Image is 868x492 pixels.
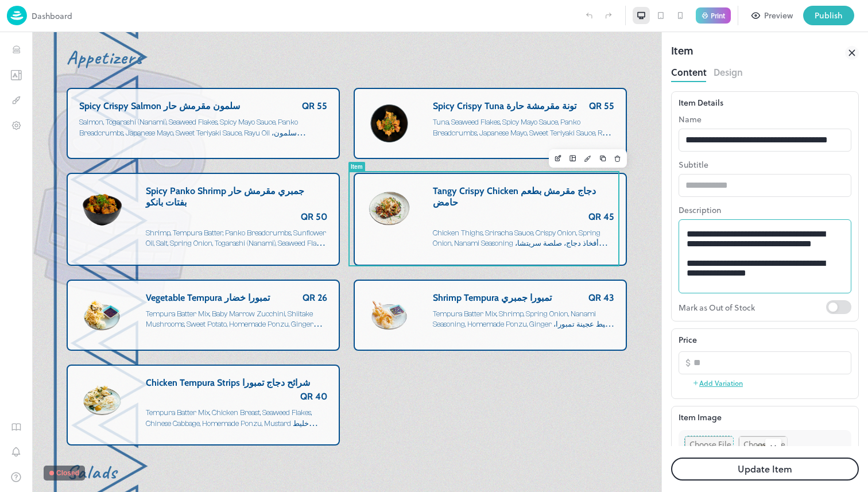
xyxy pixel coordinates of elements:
[578,119,593,134] button: Delete
[114,196,295,247] span: Shrimp, Tempura Batter, Panko Breadcrumbs, Sunflower Oil, Salt, Spring Onion, Togarashi (Nanami),...
[711,12,725,19] p: Print
[114,153,295,176] span: Spicy Panko Shrimp جمبري مقرمش حار بفتات بانكو
[557,68,582,80] span: QR 55
[765,439,781,456] div: Remove image
[114,277,290,317] span: Tempura Batter Mix, Baby Marrow Zucchini, Shiitake Mushrooms, Sweet Potato, Homemade Ponzu, Ginge...
[47,345,93,391] img: 1757246066184zuumb24kas.png
[47,153,93,199] img: 1757245964143k62qw8md5nc.png
[556,179,582,191] span: QR 45
[803,6,854,25] button: Publish
[334,260,380,306] img: 1757246041758k4xv2lbq5g.png
[270,260,295,272] span: QR 26
[745,6,800,25] button: Preview
[679,411,851,423] p: Item Image
[401,260,520,272] span: Shrimp Tempura تمبورا جمبري
[714,63,743,79] button: Design
[47,86,292,126] span: Salmon, Togarashi (Nanami), Seaweed Flakes, Spicy Mayo Sauce, Panko Breadcrumbs, Japanese Mayo, S...
[579,6,599,25] label: Undo (Ctrl + Z)
[556,260,582,272] span: QR 43
[679,204,851,216] p: Description
[563,119,578,134] button: Duplicate
[679,334,697,346] p: Price
[24,437,47,445] div: Closed
[692,374,743,392] button: Add Variation
[7,6,27,25] img: logo-86c26b7e.jpg
[401,68,544,80] span: Spicy Crispy Tuna تونة مقرمشة حارة
[401,86,582,126] span: Tuna, Seaweed Flakes, Spicy Mayo Sauce, Panko Breadcrumbs, Japanese Mayo, Sweet Teriyaki Sauce, R...
[334,68,380,114] img: 17572459167578mtsex646xk.png
[815,9,843,22] div: Publish
[401,196,576,226] span: Chicken Thighs, Sriracha Sauce, Crispy Onion, Spring Onion, Nanami Seasoning أفخاذ دجاج، صلصة سري...
[679,113,851,125] p: Name
[268,359,295,370] span: QR 40
[114,260,238,272] span: Vegetable Tempura تمبورا خضار
[47,260,93,306] img: 1757246021027q6hgx100ed.png
[599,6,618,25] label: Redo (Ctrl + Y)
[671,458,859,481] button: Update Item
[32,10,72,22] p: Dashboard
[269,179,295,191] span: QR 50
[401,153,582,176] span: Tangy Crispy Chicken دجاج مقرمش بطعم حامض
[671,42,693,63] div: Item
[270,68,295,80] span: QR 55
[533,119,548,134] button: Layout
[114,376,286,416] span: Tempura Batter Mix, Chicken Breast, Seaweed Flakes, Chinese Cabbage, Homemade Ponzu, Mustard خليط...
[679,158,851,171] p: Subtitle
[47,68,208,80] span: Spicy Crispy Salmon سلمون مقرمش حار
[671,63,707,79] button: Content
[679,300,826,314] p: Mark as Out of Stock
[334,153,380,199] img: 1757245998785716xuw5i5ur.png
[401,277,582,317] span: Tempura Batter Mix, Shrimp, Spring Onion, Nanami Seasoning, Homemade Ponzu, Ginger خليط عجينة تمب...
[34,16,595,35] p: Appetizers
[34,431,595,450] p: Salads
[764,9,793,22] div: Preview
[319,131,331,138] div: Item
[114,345,278,357] span: Chicken Tempura Strips شرائح دجاج تمبورا
[679,96,851,109] div: Item Details
[518,119,533,134] button: Edit
[548,119,563,134] button: Design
